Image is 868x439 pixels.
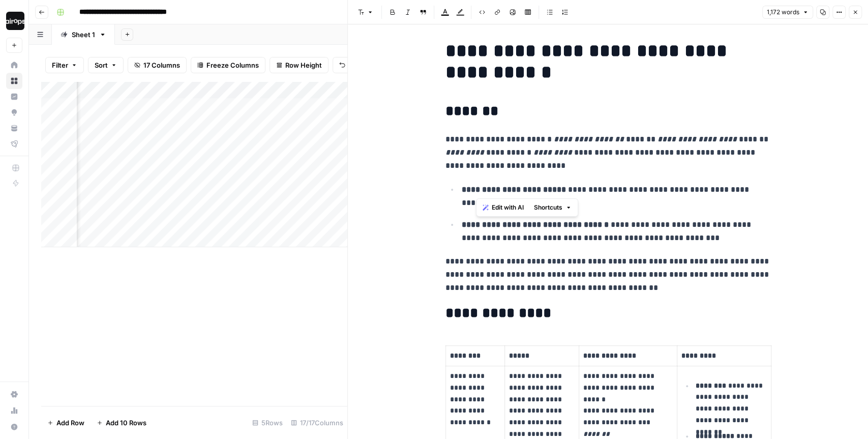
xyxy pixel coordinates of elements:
a: Insights [6,89,22,105]
a: Usage [6,402,22,419]
button: Add Row [41,415,91,431]
button: Help + Support [6,419,22,435]
span: Freeze Columns [206,60,259,70]
button: Shortcuts [530,201,576,214]
span: Sort [95,60,108,70]
a: Home [6,57,22,73]
span: Add 10 Rows [106,418,146,428]
button: 1,172 words [762,6,813,19]
a: Your Data [6,120,22,136]
span: Shortcuts [534,203,562,212]
button: Edit with AI [478,201,528,214]
span: 17 Columns [143,60,180,70]
span: Edit with AI [492,203,524,212]
span: 1,172 words [767,8,799,17]
button: Workspace: Dille-Sandbox [6,8,22,34]
a: Browse [6,73,22,89]
div: 5 Rows [248,415,287,431]
a: Sheet 1 [52,24,115,45]
span: Filter [52,60,68,70]
div: 17/17 Columns [287,415,347,431]
div: Sheet 1 [72,30,95,40]
button: Freeze Columns [191,57,265,73]
button: Filter [45,57,84,73]
span: Add Row [56,418,84,428]
span: Row Height [285,60,322,70]
button: Sort [88,57,124,73]
button: 17 Columns [128,57,187,73]
button: Add 10 Rows [91,415,153,431]
button: Row Height [270,57,328,73]
a: Opportunities [6,104,22,121]
a: Settings [6,386,22,402]
img: Dille-Sandbox Logo [6,12,24,30]
a: Flightpath [6,136,22,152]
